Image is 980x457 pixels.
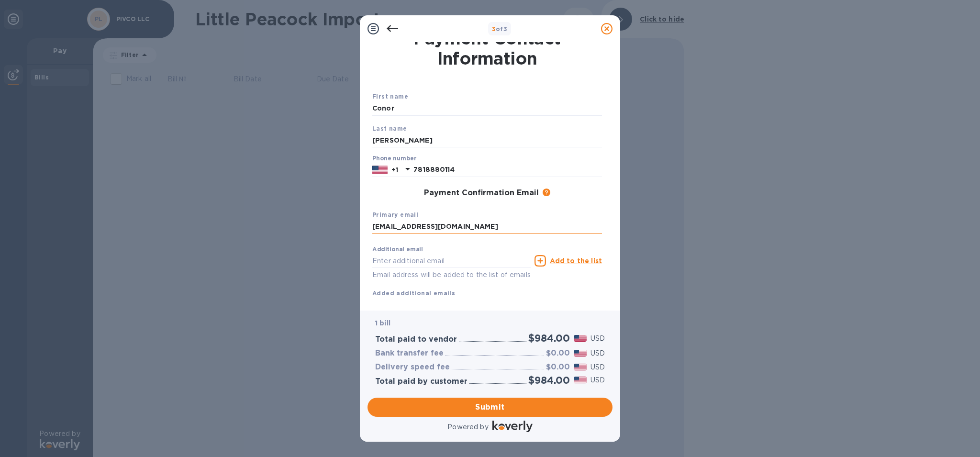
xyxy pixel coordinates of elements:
[372,101,602,116] input: Enter your first name
[574,350,587,357] img: USD
[590,334,605,344] p: USD
[367,398,612,417] button: Submit
[372,254,531,268] input: Enter additional email
[372,247,423,253] label: Additional email
[372,165,388,175] img: US
[372,156,416,162] label: Phone number
[375,349,444,358] h3: Bank transfer fee
[546,349,570,358] h3: $0.00
[492,25,508,33] b: of 3
[574,364,587,370] img: USD
[375,335,457,344] h3: Total paid to vendor
[372,93,408,100] b: First name
[590,348,605,358] p: USD
[372,28,602,68] h1: Payment Contact Information
[372,133,602,147] input: Enter your last name
[375,319,390,327] b: 1 bill
[372,125,407,132] b: Last name
[375,401,605,413] span: Submit
[372,211,418,218] b: Primary email
[375,363,450,372] h3: Delivery speed fee
[372,290,455,297] b: Added additional emails
[528,374,570,386] h2: $984.00
[424,189,539,198] h3: Payment Confirmation Email
[413,163,602,177] input: Enter your phone number
[372,269,531,280] p: Email address will be added to the list of emails
[447,422,488,432] p: Powered by
[391,165,398,175] p: +1
[574,335,587,342] img: USD
[528,332,570,344] h2: $984.00
[550,257,602,265] u: Add to the list
[492,421,533,432] img: Logo
[590,375,605,385] p: USD
[375,377,468,386] h3: Total paid by customer
[546,363,570,372] h3: $0.00
[574,377,587,383] img: USD
[590,362,605,372] p: USD
[372,220,602,234] input: Enter your primary name
[492,25,496,33] span: 3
